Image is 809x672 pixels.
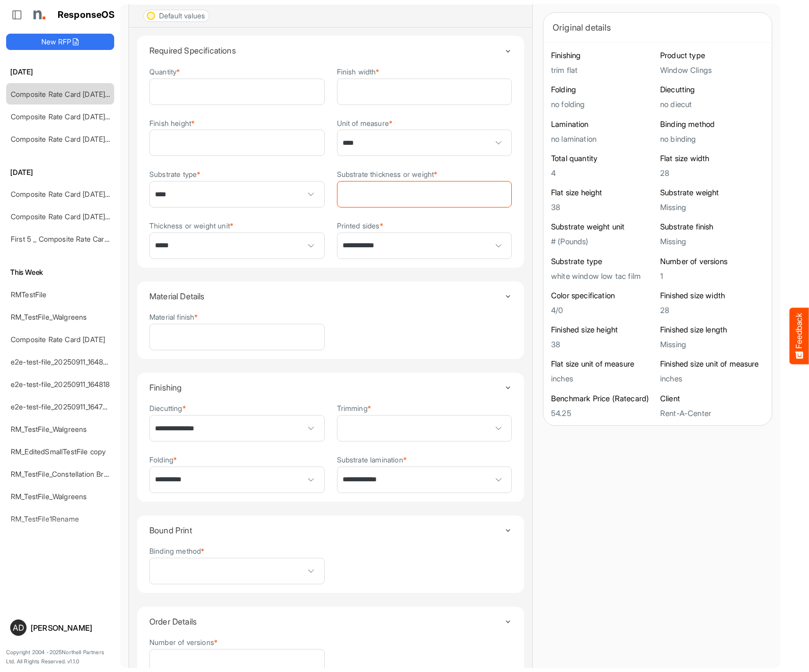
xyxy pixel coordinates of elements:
h4: Order Details [149,617,504,626]
h6: Lamination [551,119,655,130]
a: RM_TestFile_Walgreens [11,313,87,321]
a: Composite Rate Card [DATE] [11,335,105,344]
label: Quantity [149,68,180,75]
h6: Product type [660,50,764,61]
h5: Rent-A-Center [660,409,764,418]
img: Northell [28,5,48,25]
h6: Binding method [660,119,764,130]
label: Binding method [149,547,204,555]
summary: Toggle content [149,515,512,545]
h5: white window low tac film [551,272,655,280]
a: Composite Rate Card [DATE]_smaller [11,190,132,198]
a: First 5 _ Composite Rate Card [DATE] [11,235,133,243]
label: Diecutting [149,404,186,412]
h6: [DATE] [6,167,114,178]
h5: trim flat [551,66,655,74]
label: Printed sides [337,222,383,229]
h5: Window Clings [660,66,764,74]
h6: Substrate weight unit [551,222,655,232]
h6: Finished size width [660,291,764,301]
h5: # (Pounds) [551,237,655,246]
button: Feedback [790,308,809,365]
label: Substrate lamination [337,456,407,463]
summary: Toggle content [149,607,512,636]
h5: 38 [551,203,655,212]
h6: Folding [551,85,655,95]
h6: Finished size unit of measure [660,359,764,369]
h6: Flat size width [660,153,764,164]
h5: no diecut [660,100,764,109]
h5: no binding [660,135,764,143]
h5: 4/0 [551,306,655,315]
a: Composite Rate Card [DATE] mapping test_deleted [11,135,177,143]
summary: Toggle content [149,36,512,65]
label: Unit of measure [337,119,393,127]
button: New RFP [6,34,114,50]
h1: ResponseOS [58,10,115,20]
h6: Finished size length [660,325,764,335]
label: Trimming [337,404,371,412]
div: Default values [159,12,205,19]
h6: Finishing [551,50,655,61]
label: Substrate thickness or weight [337,170,438,178]
h5: inches [551,374,655,383]
h6: Substrate weight [660,188,764,198]
p: Copyright 2004 - 2025 Northell Partners Ltd. All Rights Reserved. v 1.1.0 [6,648,114,666]
h6: Client [660,394,764,404]
h5: 28 [660,169,764,177]
summary: Toggle content [149,281,512,311]
h6: Finished size height [551,325,655,335]
span: AD [13,624,24,632]
summary: Toggle content [149,373,512,402]
h6: This Week [6,267,114,278]
div: [PERSON_NAME] [31,624,110,632]
h6: Substrate type [551,256,655,267]
label: Number of versions [149,638,218,646]
h6: Color specification [551,291,655,301]
label: Finish width [337,68,380,75]
h6: Substrate finish [660,222,764,232]
h6: Number of versions [660,256,764,267]
h6: Flat size height [551,188,655,198]
h5: Missing [660,203,764,212]
a: Composite Rate Card [DATE]_smaller [11,90,132,98]
label: Material finish [149,313,198,321]
h5: 54.25 [551,409,655,418]
a: RM_TestFile_Walgreens [11,425,87,433]
h4: Required Specifications [149,46,504,55]
a: RM_TestFile_Walgreens [11,492,87,501]
h4: Material Details [149,292,504,301]
h5: 28 [660,306,764,315]
h6: Flat size unit of measure [551,359,655,369]
h6: Total quantity [551,153,655,164]
div: Original details [553,20,763,35]
label: Substrate type [149,170,200,178]
label: Thickness or weight unit [149,222,233,229]
h5: 38 [551,340,655,349]
h5: Missing [660,237,764,246]
h5: 1 [660,272,764,280]
a: RM_EditedSmallTestFile copy [11,447,106,456]
h5: 4 [551,169,655,177]
a: RM_TestFile1Rename [11,514,79,523]
a: Composite Rate Card [DATE]_smaller [11,212,132,221]
h5: inches [660,374,764,383]
h4: Finishing [149,383,504,392]
a: e2e-test-file_20250911_164738 [11,402,111,411]
a: Composite Rate Card [DATE]_smaller [11,112,132,121]
a: e2e-test-file_20250911_164826 [11,357,112,366]
h5: no folding [551,100,655,109]
h4: Bound Print [149,526,504,535]
h6: [DATE] [6,66,114,77]
h5: no lamination [551,135,655,143]
label: Finish height [149,119,195,127]
h6: Benchmark Price (Ratecard) [551,394,655,404]
label: Folding [149,456,177,463]
a: RMTestFile [11,290,47,299]
a: RM_TestFile_Constellation Brands - ROS prices [11,470,164,478]
h6: Diecutting [660,85,764,95]
a: e2e-test-file_20250911_164818 [11,380,110,389]
h5: Missing [660,340,764,349]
